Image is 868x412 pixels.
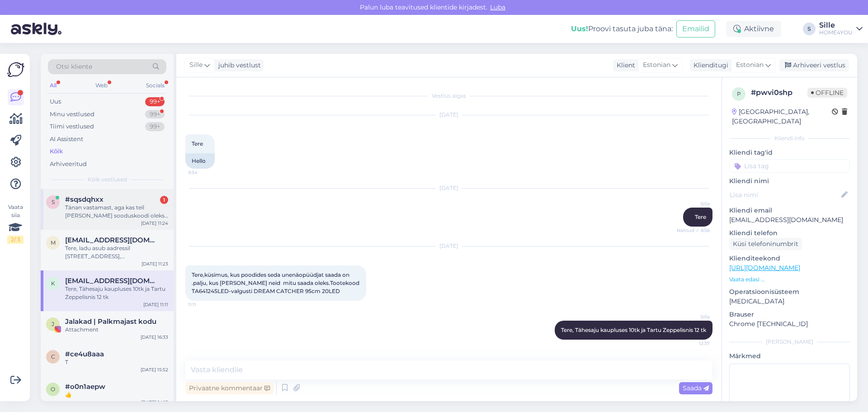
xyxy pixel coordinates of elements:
p: Klienditeekond [729,254,850,263]
span: Estonian [643,60,670,70]
div: Vestlus algas [185,92,712,100]
p: Kliendi email [729,206,850,215]
div: Attachment [65,326,168,334]
div: [DATE] [185,111,712,119]
p: Operatsioonisüsteem [729,287,850,297]
div: [DATE] 15:52 [141,366,168,373]
span: Tere [695,213,706,220]
div: # pwvi0shp [751,87,807,98]
span: kerli2009@hotmail.com [65,277,159,285]
div: Proovi tasuta juba täna: [571,24,673,34]
div: All [48,80,58,91]
span: Sille [676,313,710,320]
a: SilleHOME4YOU [819,22,863,36]
div: AI Assistent [50,135,83,144]
span: 12:37 [676,340,710,347]
span: Jalakad | Palkmajast kodu [65,317,156,326]
div: 99+ [145,122,165,131]
div: [DATE] [185,242,712,250]
p: Kliendi telefon [729,228,850,238]
div: [PERSON_NAME] [729,338,850,346]
span: c [51,353,55,360]
div: Web [94,80,109,91]
p: Märkmed [729,351,850,361]
div: 99+ [145,97,165,106]
div: Klienditugi [690,61,728,70]
span: Offline [807,88,847,98]
span: Nähtud ✓ 8:56 [676,227,710,234]
div: Arhiveeri vestlus [779,59,849,71]
div: Hello [185,153,215,169]
p: Brauser [729,310,850,319]
span: Saada [683,384,709,392]
span: Otsi kliente [56,62,92,71]
span: Tere, Tähesaju kaupluses 10tk ja Tartu Zeppelisnis 12 tk [561,327,706,333]
span: Luba [487,3,508,11]
span: m [51,239,56,246]
button: Emailid [676,20,715,38]
div: Tiimi vestlused [50,122,94,131]
p: [EMAIL_ADDRESS][DOMAIN_NAME] [729,215,850,225]
div: [DATE] 11:23 [142,260,168,267]
div: HOME4YOU [819,29,853,36]
span: mironovska2@inbox.lv [65,236,159,244]
span: Sille [189,60,203,70]
span: 9:34 [188,169,222,176]
div: 1 [160,196,168,204]
div: Arhiveeritud [50,160,87,169]
div: 99+ [145,110,165,119]
div: Kliendi info [729,134,850,142]
div: Privaatne kommentaar [185,382,274,394]
p: Chrome [TECHNICAL_ID] [729,319,850,329]
p: Kliendi nimi [729,176,850,186]
span: #o0n1aepw [65,383,105,391]
span: #sqsdqhxx [65,195,104,204]
div: Minu vestlused [50,110,94,119]
span: Tere [192,140,203,147]
div: [DATE] [185,184,712,192]
span: o [51,386,55,393]
div: [DATE] 14:15 [141,399,168,406]
div: Sille [819,22,853,29]
span: Tere,küsimus, kus poodides seda unenäopüüdjat saada on .palju, kus [PERSON_NAME] neid mitu saada ... [192,271,361,294]
span: k [51,280,55,287]
p: [MEDICAL_DATA] [729,297,850,306]
span: p [737,90,741,97]
div: Tere, ladu asub aadressil [STREET_ADDRESS], [GEOGRAPHIC_DATA], [PERSON_NAME], [GEOGRAPHIC_DATA]. [65,244,168,260]
div: Klient [613,61,635,70]
span: #ce4u8aaa [65,350,104,358]
b: Uus! [571,24,588,33]
span: Estonian [736,60,764,70]
div: Vaata siia [7,203,24,244]
div: Tere, Tähesaju kaupluses 10tk ja Tartu Zeppelisnis 12 tk [65,285,168,301]
p: Kliendi tag'id [729,148,850,157]
span: Sille [676,200,710,207]
div: Aktiivne [726,21,781,37]
div: T [65,358,168,366]
div: 👍 [65,391,168,399]
div: [DATE] 11:24 [141,220,168,227]
span: J [52,321,54,327]
span: s [52,199,55,205]
div: Uus [50,97,61,106]
div: Küsi telefoninumbrit [729,238,802,250]
div: S [803,23,816,35]
p: Vaata edasi ... [729,275,850,284]
a: [URL][DOMAIN_NAME] [729,264,800,272]
div: [DATE] 11:11 [143,301,168,308]
span: 11:11 [188,301,222,308]
input: Lisa tag [729,159,850,173]
div: [DATE] 16:33 [141,334,168,341]
img: Askly Logo [7,61,24,78]
span: Kõik vestlused [88,175,127,184]
div: Tänan vastamast, aga kas teil [PERSON_NAME] sooduskoodi oleks võimalik jagada? [65,204,168,220]
div: [GEOGRAPHIC_DATA], [GEOGRAPHIC_DATA] [732,107,832,126]
input: Lisa nimi [730,190,840,200]
div: Socials [144,80,166,91]
div: juhib vestlust [215,61,261,70]
div: Kõik [50,147,63,156]
div: 2 / 3 [7,236,24,244]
